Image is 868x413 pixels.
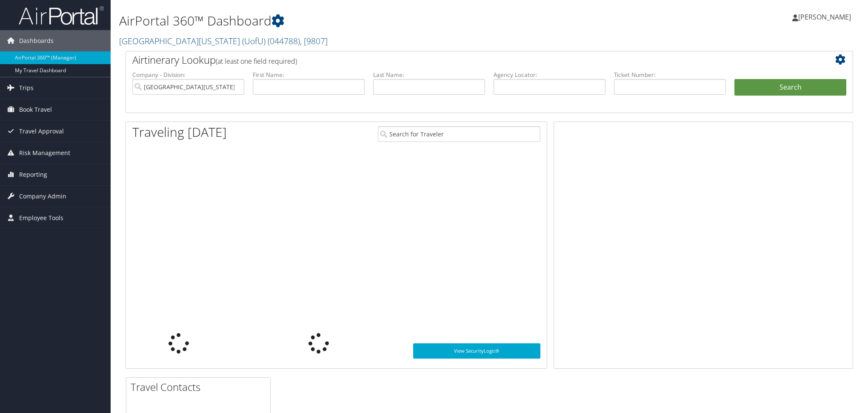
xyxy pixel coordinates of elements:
[119,35,328,47] a: [GEOGRAPHIC_DATA][US_STATE] (UofU)
[253,71,365,79] label: First Name:
[494,71,605,79] label: Agency Locator:
[734,79,846,96] button: Search
[792,4,859,30] a: [PERSON_NAME]
[378,126,540,142] input: Search for Traveler
[19,164,47,185] span: Reporting
[19,207,63,229] span: Employee Tools
[614,71,726,79] label: Ticket Number:
[413,343,541,359] a: View SecurityLogic®
[300,35,328,47] span: , [ 9807 ]
[19,99,52,120] span: Book Travel
[19,77,34,99] span: Trips
[19,6,104,25] img: airportal-logo.png
[373,71,485,79] label: Last Name:
[19,121,64,142] span: Travel Approval
[268,35,300,47] span: ( 044788 )
[19,186,66,207] span: Company Admin
[216,57,297,66] span: (at least one field required)
[132,123,227,141] h1: Traveling [DATE]
[19,30,54,51] span: Dashboards
[131,380,270,394] h2: Travel Contacts
[132,53,786,67] h2: Airtinerary Lookup
[19,142,70,164] span: Risk Management
[798,12,851,22] span: [PERSON_NAME]
[132,71,244,79] label: Company - Division:
[119,12,613,30] h1: AirPortal 360™ Dashboard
